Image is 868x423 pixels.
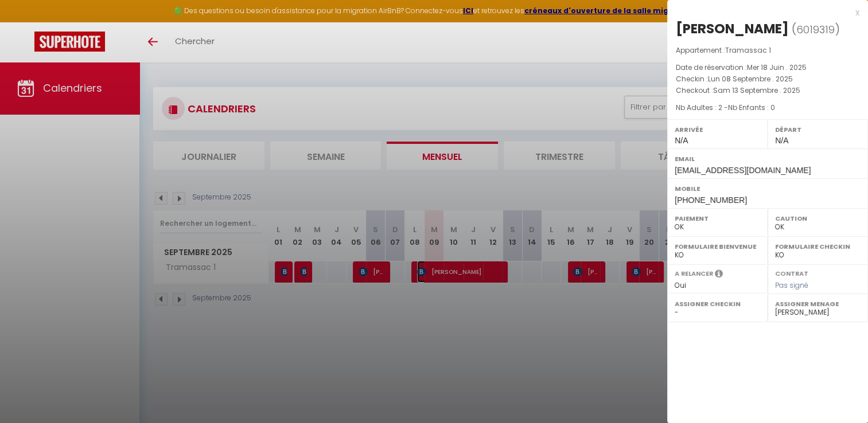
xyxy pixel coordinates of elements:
span: Nb Adultes : 2 - [676,103,775,112]
span: ( ) [792,21,840,37]
div: x [667,6,859,19]
label: Contrat [775,269,808,276]
span: Sam 13 Septembre . 2025 [713,85,800,95]
label: Caution [775,213,861,224]
span: N/A [675,136,688,145]
label: Formulaire Bienvenue [675,241,760,252]
button: Ouvrir le widget de chat LiveChat [9,5,44,39]
p: Date de réservation : [676,62,859,73]
span: Tramassac 1 [725,45,771,55]
label: Départ [775,124,861,135]
i: Sélectionner OUI si vous souhaiter envoyer les séquences de messages post-checkout [715,269,723,281]
div: [PERSON_NAME] [676,19,789,38]
span: Lun 08 Septembre . 2025 [708,74,793,84]
span: Pas signé [775,280,808,290]
label: Paiement [675,213,760,224]
span: 6019319 [796,22,835,37]
span: N/A [775,136,788,145]
label: A relancer [675,269,713,279]
span: [PHONE_NUMBER] [675,195,747,205]
label: Mobile [675,183,861,194]
span: Mer 18 Juin . 2025 [747,62,807,72]
label: Assigner Menage [775,298,861,310]
p: Checkin : [676,73,859,85]
label: Assigner Checkin [675,298,760,310]
label: Email [675,153,861,164]
label: Formulaire Checkin [775,241,861,252]
span: [EMAIL_ADDRESS][DOMAIN_NAME] [675,166,811,175]
span: Nb Enfants : 0 [728,103,775,112]
p: Appartement : [676,45,859,56]
p: Checkout : [676,85,859,96]
label: Arrivée [675,124,760,135]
